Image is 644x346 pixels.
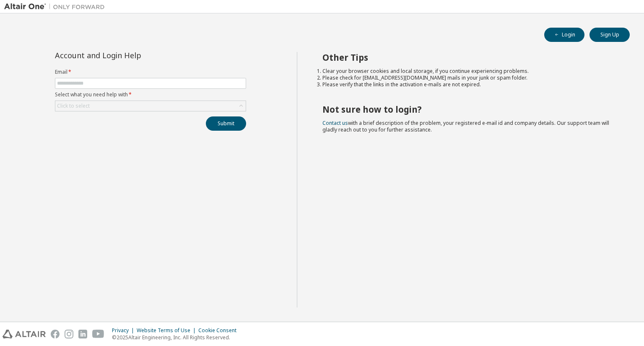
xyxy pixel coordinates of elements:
[198,327,241,334] div: Cookie Consent
[322,119,348,127] a: Contact us
[55,91,246,98] label: Select what you need help with
[57,103,90,109] div: Click to select
[322,68,615,75] li: Clear your browser cookies and local storage, if you continue experiencing problems.
[322,52,615,63] h2: Other Tips
[78,330,87,338] img: linkedin.svg
[3,330,46,338] img: altair_logo.svg
[112,327,137,334] div: Privacy
[65,330,73,338] img: instagram.svg
[206,116,246,131] button: Submit
[322,119,609,133] span: with a brief description of the problem, your registered e-mail id and company details. Our suppo...
[112,334,241,341] p: © 2025 Altair Engineering, Inc. All Rights Reserved.
[322,75,615,81] li: Please check for [EMAIL_ADDRESS][DOMAIN_NAME] mails in your junk or spam folder.
[322,104,615,115] h2: Not sure how to login?
[55,69,246,75] label: Email
[55,101,246,111] div: Click to select
[322,81,615,88] li: Please verify that the links in the activation e-mails are not expired.
[137,327,198,334] div: Website Terms of Use
[51,330,60,338] img: facebook.svg
[4,3,109,11] img: Altair One
[55,52,208,59] div: Account and Login Help
[544,28,584,42] button: Login
[92,330,104,338] img: youtube.svg
[589,28,630,42] button: Sign Up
